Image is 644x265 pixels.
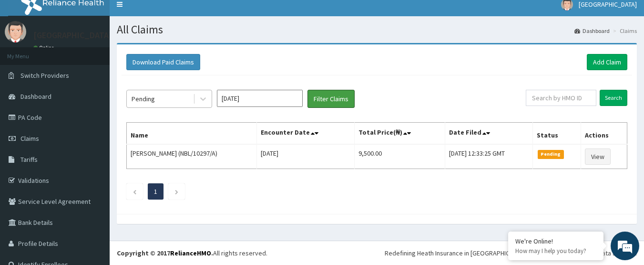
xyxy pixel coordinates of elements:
span: Dashboard [20,92,51,101]
td: 9,500.00 [355,144,445,169]
span: Switch Providers [20,71,69,80]
div: Chat with us now [50,53,160,66]
th: Status [532,123,581,145]
input: Select Month and Year [217,90,303,107]
p: [GEOGRAPHIC_DATA] [33,31,112,40]
div: We're Online! [515,237,596,245]
strong: Copyright © 2017 . [117,249,213,257]
th: Name [127,123,257,145]
a: Page 1 is your current page [154,187,157,196]
a: View [585,148,611,165]
th: Encounter Date [256,123,354,145]
input: Search [600,90,627,106]
td: [PERSON_NAME] (NBL/10297/A) [127,144,257,169]
th: Actions [581,123,627,145]
footer: All rights reserved. [110,241,644,265]
span: Pending [538,150,564,159]
span: We're online! [55,74,132,171]
div: Pending [132,94,155,104]
span: Tariffs [20,155,38,164]
a: Add Claim [587,54,627,70]
th: Date Filed [445,123,533,145]
a: Previous page [133,187,137,196]
td: [DATE] 12:33:25 GMT [445,144,533,169]
div: Minimize live chat window [156,5,179,28]
a: Next page [174,187,179,196]
p: How may I help you today? [515,247,596,255]
a: Online [33,44,56,51]
textarea: Type your message and hit 'Enter' [5,170,182,203]
td: [DATE] [256,144,354,169]
a: RelianceHMO [170,249,211,257]
th: Total Price(₦) [355,123,445,145]
img: d_794563401_company_1708531726252_794563401 [18,48,39,72]
a: Dashboard [574,27,610,35]
h1: All Claims [117,23,637,36]
div: Redefining Heath Insurance in [GEOGRAPHIC_DATA] using Telemedicine and Data Science! [385,248,637,258]
button: Filter Claims [307,90,355,108]
button: Download Paid Claims [126,54,200,70]
img: User Image [5,21,26,42]
input: Search by HMO ID [526,90,596,106]
span: Claims [20,134,39,143]
li: Claims [611,27,637,35]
